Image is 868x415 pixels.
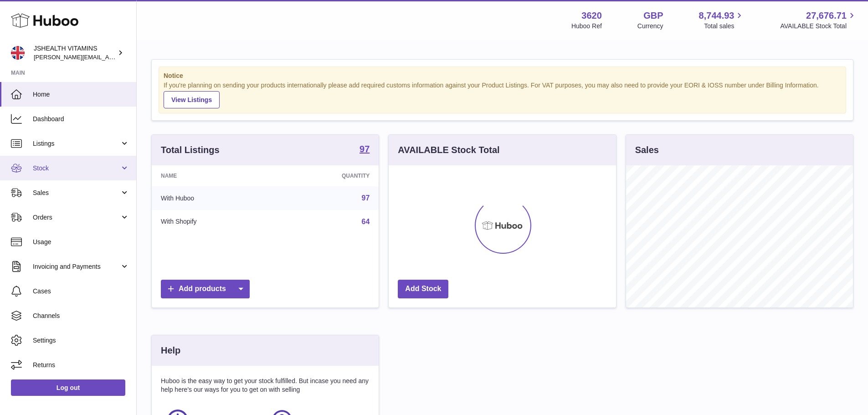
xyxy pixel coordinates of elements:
span: Dashboard [33,115,129,123]
span: Home [33,90,129,99]
th: Quantity [274,165,379,186]
div: If you're planning on sending your products internationally please add required customs informati... [164,81,841,108]
a: 64 [362,218,370,225]
strong: GBP [643,10,663,22]
h3: Help [161,344,180,357]
img: francesca@jshealthvitamins.com [11,46,25,60]
span: Cases [33,287,129,296]
span: Sales [33,189,120,197]
div: Currency [637,22,663,31]
span: AVAILABLE Stock Total [780,22,857,31]
span: Invoicing and Payments [33,262,120,271]
span: Settings [33,336,129,345]
a: 97 [362,194,370,202]
div: Huboo Ref [571,22,602,31]
th: Name [152,165,274,186]
a: 8,744.93 Total sales [699,10,745,31]
td: With Huboo [152,186,274,210]
div: JSHEALTH VITAMINS [34,44,116,61]
span: Usage [33,238,129,246]
span: Orders [33,213,120,222]
span: Stock [33,164,120,173]
a: Add Stock [398,280,448,298]
p: Huboo is the easy way to get your stock fulfilled. But incase you need any help here's our ways f... [161,377,370,394]
span: 27,676.71 [806,10,847,22]
h3: Total Listings [161,144,220,156]
a: Add products [161,280,250,298]
span: 8,744.93 [699,10,734,22]
a: View Listings [164,91,220,108]
span: [PERSON_NAME][EMAIL_ADDRESS][DOMAIN_NAME] [34,53,183,61]
h3: AVAILABLE Stock Total [398,144,499,156]
strong: Notice [164,72,841,80]
a: 97 [360,144,370,155]
span: Total sales [704,22,745,31]
span: Channels [33,312,129,320]
strong: 3620 [581,10,602,22]
a: Log out [11,379,125,396]
h3: Sales [635,144,659,156]
a: 27,676.71 AVAILABLE Stock Total [780,10,857,31]
span: Returns [33,361,129,369]
td: With Shopify [152,210,274,234]
strong: 97 [360,144,370,154]
span: Listings [33,139,120,148]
